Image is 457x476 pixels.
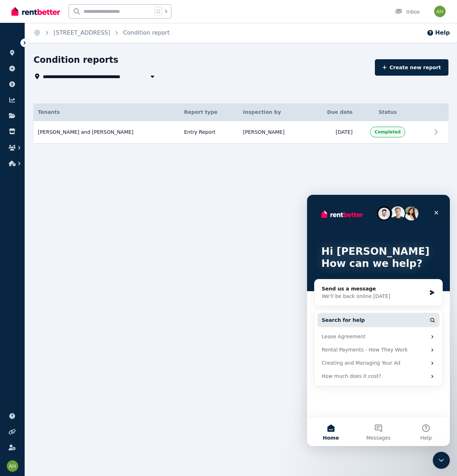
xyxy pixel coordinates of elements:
[357,103,418,121] th: Status
[434,6,446,17] img: Alan Heywood
[307,195,450,446] iframe: Intercom live chat
[427,29,450,37] button: Help
[375,59,448,76] a: Create new report
[375,129,401,135] span: Completed
[165,9,167,14] span: k
[25,23,178,43] nav: Breadcrumb
[34,54,119,66] h1: Condition reports
[395,8,420,15] div: Inbox
[433,452,450,469] iframe: Intercom live chat
[180,121,238,143] td: Entry Report
[7,460,18,472] img: Alan Heywood
[309,103,357,121] th: Due date
[38,128,134,136] span: [PERSON_NAME] and [PERSON_NAME]
[123,29,170,36] a: Condition report
[243,128,285,136] span: [PERSON_NAME]
[239,103,309,121] th: Inspection by
[54,29,110,36] a: [STREET_ADDRESS]
[38,108,60,116] span: Tenants
[180,103,238,121] th: Report type
[309,121,357,143] td: [DATE]
[11,6,60,17] img: RentBetter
